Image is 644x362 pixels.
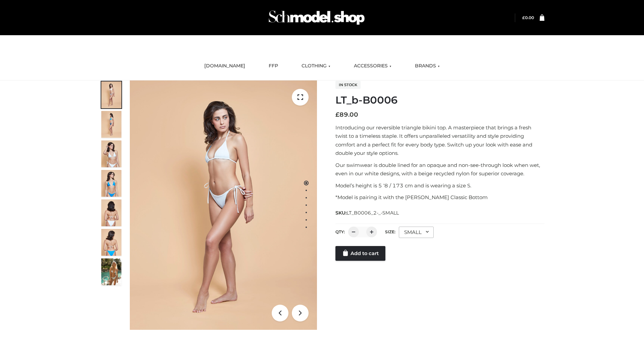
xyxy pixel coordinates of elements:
img: Schmodel Admin 964 [266,4,367,31]
div: SMALL [399,227,434,238]
img: ArielClassicBikiniTop_CloudNine_AzureSky_OW114ECO_3-scaled.jpg [101,140,121,167]
label: Size: [385,229,395,234]
p: Model’s height is 5 ‘8 / 173 cm and is wearing a size S. [335,181,544,190]
span: £ [522,15,525,20]
a: BRANDS [410,59,445,73]
span: SKU: [335,209,399,217]
span: £ [335,111,339,118]
a: CLOTHING [297,59,335,73]
h1: LT_b-B0006 [335,94,544,106]
p: Our swimwear is double lined for an opaque and non-see-through look when wet, even in our white d... [335,161,544,178]
a: Add to cart [335,246,385,261]
bdi: 0.00 [522,15,534,20]
a: £0.00 [522,15,534,20]
img: Arieltop_CloudNine_AzureSky2.jpg [101,258,121,285]
span: LT_B0006_2-_-SMALL [346,210,399,216]
p: *Model is pairing it with the [PERSON_NAME] Classic Bottom [335,193,544,202]
a: FFP [264,59,283,73]
a: [DOMAIN_NAME] [199,59,250,73]
label: QTY: [335,229,345,234]
p: Introducing our reversible triangle bikini top. A masterpiece that brings a fresh twist to a time... [335,123,544,158]
bdi: 89.00 [335,111,358,118]
img: ArielClassicBikiniTop_CloudNine_AzureSky_OW114ECO_1 [130,80,317,330]
span: In stock [335,81,361,89]
img: ArielClassicBikiniTop_CloudNine_AzureSky_OW114ECO_7-scaled.jpg [101,199,121,226]
img: ArielClassicBikiniTop_CloudNine_AzureSky_OW114ECO_8-scaled.jpg [101,229,121,256]
a: ACCESSORIES [349,59,396,73]
img: ArielClassicBikiniTop_CloudNine_AzureSky_OW114ECO_1-scaled.jpg [101,81,121,108]
img: ArielClassicBikiniTop_CloudNine_AzureSky_OW114ECO_4-scaled.jpg [101,170,121,197]
img: ArielClassicBikiniTop_CloudNine_AzureSky_OW114ECO_2-scaled.jpg [101,111,121,138]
